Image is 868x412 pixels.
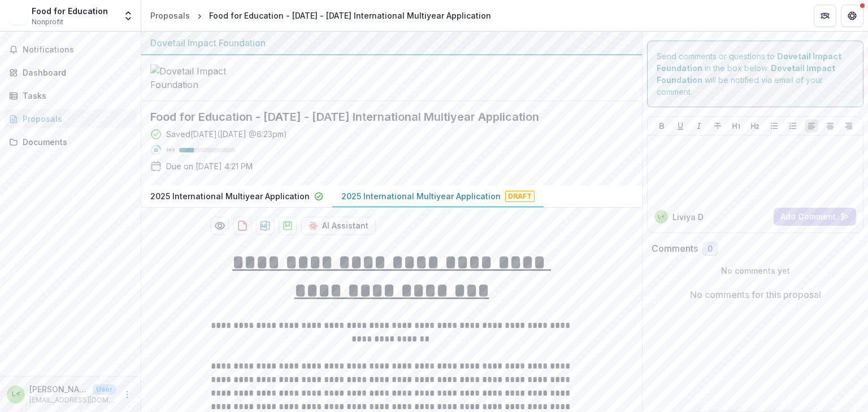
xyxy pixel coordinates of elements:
button: download-proposal [279,217,297,235]
div: Dashboard [23,67,127,78]
div: Tasks [23,90,127,102]
p: No comments for this proposal [690,288,821,301]
button: Align Left [805,119,818,133]
div: Food for Education - [DATE] - [DATE] International Multiyear Application [209,10,491,21]
button: Add Comment [774,208,856,226]
a: Tasks [5,86,136,105]
div: Food for Education [32,5,108,17]
p: 2025 International Multiyear Application [150,190,310,202]
div: Proposals [150,10,190,21]
button: Heading 1 [730,119,743,133]
p: 26 % [166,146,175,154]
p: [PERSON_NAME] <[PERSON_NAME][EMAIL_ADDRESS][DOMAIN_NAME]> [29,383,88,395]
button: Strike [711,119,724,133]
span: Draft [505,191,535,202]
p: No comments yet [652,265,859,277]
span: Nonprofit [32,17,63,27]
button: Italicize [692,119,706,133]
img: Food for Education [9,7,27,25]
p: User [93,384,116,395]
div: Send comments or questions to in the box below. will be notified via email of your comment. [647,41,863,107]
button: Align Right [842,119,856,133]
span: 0 [708,244,713,254]
h2: Food for Education - [DATE] - [DATE] International Multiyear Application [150,110,615,124]
div: Dovetail Impact Foundation [150,36,633,50]
div: Liviya David <liviya@food4education.org> [658,214,665,220]
button: Partners [814,5,836,27]
a: Dashboard [5,63,136,82]
button: More [120,388,134,401]
button: Bold [655,119,669,133]
button: Ordered List [786,119,800,133]
button: download-proposal [233,217,251,235]
h2: Comments [652,243,698,254]
p: 2025 International Multiyear Application [341,190,501,202]
button: Align Center [823,119,837,133]
button: Open entity switcher [120,5,136,27]
button: Heading 2 [748,119,762,133]
button: AI Assistant [301,217,376,235]
button: Get Help [841,5,863,27]
img: Dovetail Impact Foundation [150,64,263,91]
button: Preview 10abc44d-ce08-496c-bce5-fa88ca1cdc9c-1.pdf [211,217,229,235]
p: Due on [DATE] 4:21 PM [166,160,253,172]
div: Liviya David <liviya@food4education.org> [12,391,20,398]
a: Proposals [146,7,194,24]
a: Proposals [5,109,136,128]
p: [EMAIL_ADDRESS][DOMAIN_NAME] [29,395,116,405]
div: Documents [23,136,127,148]
button: Underline [674,119,687,133]
button: Notifications [5,41,136,59]
span: Notifications [23,45,132,55]
p: Liviya D [672,211,704,223]
div: Saved [DATE] ( [DATE] @ 6:23pm ) [166,128,287,140]
button: Bullet List [767,119,781,133]
div: Proposals [23,113,127,125]
a: Documents [5,133,136,151]
nav: breadcrumb [146,7,496,24]
button: download-proposal [256,217,274,235]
